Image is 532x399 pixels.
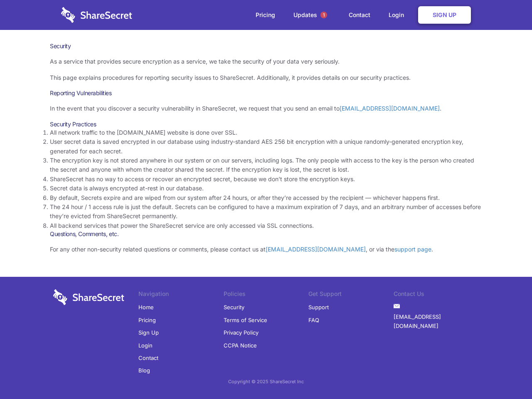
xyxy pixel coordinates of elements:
[320,12,327,18] span: 1
[340,105,440,112] a: [EMAIL_ADDRESS][DOMAIN_NAME]
[50,184,482,193] li: Secret data is always encrypted at-rest in our database.
[266,246,366,253] a: [EMAIL_ADDRESS][DOMAIN_NAME]
[138,314,156,326] a: Pricing
[340,2,379,28] a: Contact
[394,246,431,253] a: support page
[50,230,482,238] h3: Questions, Comments, etc.
[247,2,283,28] a: Pricing
[138,339,153,352] a: Login
[50,89,482,97] h3: Reporting Vulnerabilities
[308,289,394,301] li: Get Support
[308,301,329,313] a: Support
[50,175,482,184] li: ShareSecret has no way to access or recover an encrypted secret, because we don’t store the encry...
[224,289,309,301] li: Policies
[50,121,482,128] h3: Security Practices
[50,202,482,221] li: The 24 hour / 1 access rule is just the default. Secrets can be configured to have a maximum expi...
[138,352,158,364] a: Contact
[50,42,482,50] h1: Security
[224,339,257,352] a: CCPA Notice
[50,128,482,137] li: All network traffic to the [DOMAIN_NAME] website is done over SSL.
[50,245,482,254] p: For any other non-security related questions or comments, please contact us at , or via the .
[380,2,416,28] a: Login
[224,301,244,313] a: Security
[50,193,482,202] li: By default, Secrets expire and are wiped from our system after 24 hours, or after they’re accesse...
[394,310,479,332] a: [EMAIL_ADDRESS][DOMAIN_NAME]
[418,6,471,24] a: Sign Up
[138,326,159,339] a: Sign Up
[50,137,482,156] li: User secret data is saved encrypted in our database using industry-standard AES 256 bit encryptio...
[138,289,224,301] li: Navigation
[224,326,259,339] a: Privacy Policy
[308,314,319,326] a: FAQ
[61,7,132,23] img: logo-wordmark-white-trans-d4663122ce5f474addd5e946df7df03e33cb6a1c49d2221995e7729f52c070b2.svg
[50,73,482,82] p: This page explains procedures for reporting security issues to ShareSecret. Additionally, it prov...
[53,289,124,305] img: logo-wordmark-white-trans-d4663122ce5f474addd5e946df7df03e33cb6a1c49d2221995e7729f52c070b2.svg
[138,301,154,313] a: Home
[138,364,150,377] a: Blog
[50,104,482,113] p: In the event that you discover a security vulnerability in ShareSecret, we request that you send ...
[50,57,482,66] p: As a service that provides secure encryption as a service, we take the security of your data very...
[50,156,482,175] li: The encryption key is not stored anywhere in our system or on our servers, including logs. The on...
[50,221,482,230] li: All backend services that power the ShareSecret service are only accessed via SSL connections.
[394,289,479,301] li: Contact Us
[224,314,267,326] a: Terms of Service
